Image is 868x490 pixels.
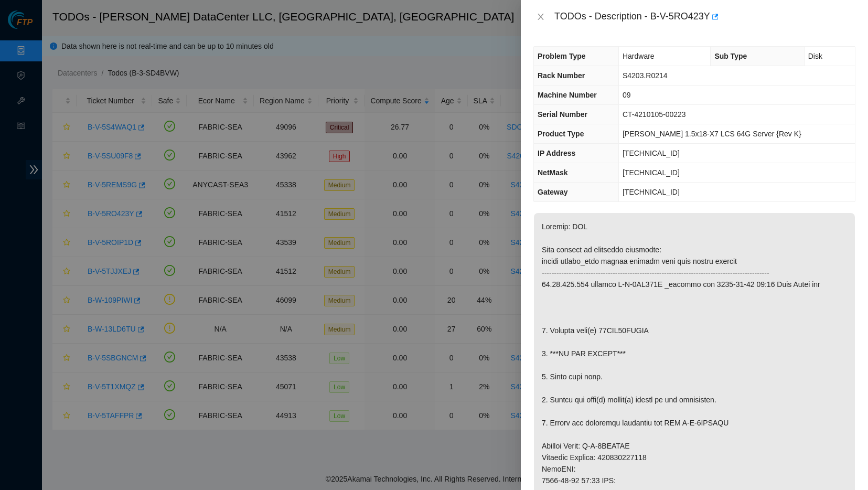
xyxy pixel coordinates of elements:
span: [TECHNICAL_ID] [623,188,680,196]
span: Hardware [623,52,655,60]
span: IP Address [538,149,575,157]
span: close [537,13,545,21]
button: Close [533,12,548,22]
span: Problem Type [538,52,586,60]
span: NetMask [538,168,568,177]
span: Machine Number [538,91,597,99]
span: Disk [808,52,822,60]
span: Product Type [538,130,584,138]
span: CT-4210105-00223 [623,110,686,119]
span: [TECHNICAL_ID] [623,149,680,157]
span: [PERSON_NAME] 1.5x18-X7 LCS 64G Server {Rev K} [623,130,801,138]
span: 09 [623,91,631,99]
span: Rack Number [538,71,585,80]
span: Serial Number [538,110,587,119]
div: TODOs - Description - B-V-5RO423Y [554,8,855,25]
span: Sub Type [714,52,747,60]
span: S4203.R0214 [623,71,668,80]
span: [TECHNICAL_ID] [623,168,680,177]
span: Gateway [538,188,568,196]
